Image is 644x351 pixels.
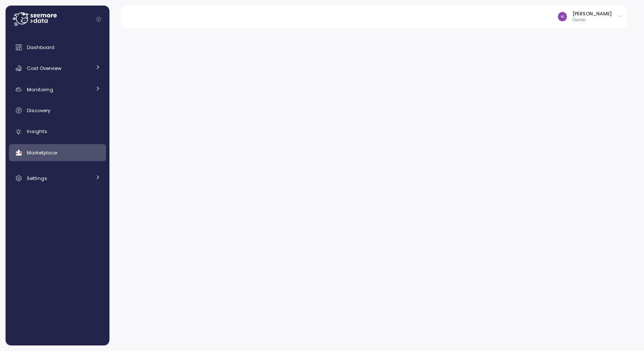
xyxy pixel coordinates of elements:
[558,12,567,21] img: aa5bc15c2af7a8687bb201f861f8e68b
[9,81,106,98] a: Monitoring
[9,170,106,187] a: Settings
[9,144,106,161] a: Marketplace
[572,10,612,17] div: [PERSON_NAME]
[27,44,55,51] span: Dashboard
[27,128,47,135] span: Insights
[27,149,57,156] span: Marketplace
[27,107,50,114] span: Discovery
[27,86,53,93] span: Monitoring
[93,16,104,23] button: Collapse navigation
[9,123,106,140] a: Insights
[572,17,612,23] p: Owner
[9,39,106,56] a: Dashboard
[27,175,47,182] span: Settings
[9,60,106,77] a: Cost Overview
[27,65,61,72] span: Cost Overview
[9,102,106,119] a: Discovery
